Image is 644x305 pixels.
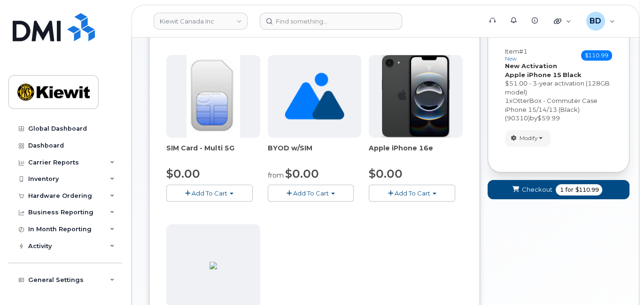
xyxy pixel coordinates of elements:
[293,189,329,197] span: Add To Cart
[505,48,528,62] h3: Item
[369,167,403,180] span: $0.00
[519,47,528,55] span: #1
[369,143,463,162] div: Apple iPhone 16e
[547,12,578,31] div: Quicklinks
[603,264,637,298] iframe: Messenger Launcher
[209,262,217,269] img: 96FE4D95-2934-46F2-B57A-6FE1B9896579.png
[505,71,561,78] strong: Apple iPhone 15
[260,13,402,30] input: Find something...
[505,55,517,62] small: new
[563,186,575,194] span: for
[505,130,551,147] button: Modify
[581,50,612,61] span: $110.99
[285,167,319,180] span: $0.00
[382,55,449,138] img: iPhone_16e_pic.PNG
[521,185,552,194] span: Checkout
[537,114,560,122] span: $59.99
[166,143,260,162] div: SIM Card - Multi 5G
[505,96,612,123] div: x by
[369,185,455,201] button: Add To Cart
[559,186,563,194] span: 1
[580,12,621,31] div: Barbara Dye
[166,167,200,180] span: $0.00
[505,79,612,96] div: $51.00 - 3-year activation (128GB model)
[395,189,430,197] span: Add To Cart
[505,97,597,122] span: OtterBox - Commuter Case iPhone 15/14/13 (Black) (90310)
[575,186,598,194] span: $110.99
[590,16,601,27] span: BD
[268,171,284,180] small: from
[520,134,538,142] span: Modify
[166,185,253,201] button: Add To Cart
[268,185,354,201] button: Add To Cart
[192,189,227,197] span: Add To Cart
[563,71,582,78] strong: Black
[285,55,344,138] img: no_image_found-2caef05468ed5679b831cfe6fc140e25e0c280774317ffc20a367ab7fd17291e.png
[154,13,248,30] a: Kiewit Canada Inc
[268,143,362,162] div: BYOD w/SIM
[186,55,240,138] img: 00D627D4-43E9-49B7-A367-2C99342E128C.jpg
[488,180,629,199] button: Checkout 1 for $110.99
[505,97,509,104] span: 1
[505,62,557,70] strong: New Activation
